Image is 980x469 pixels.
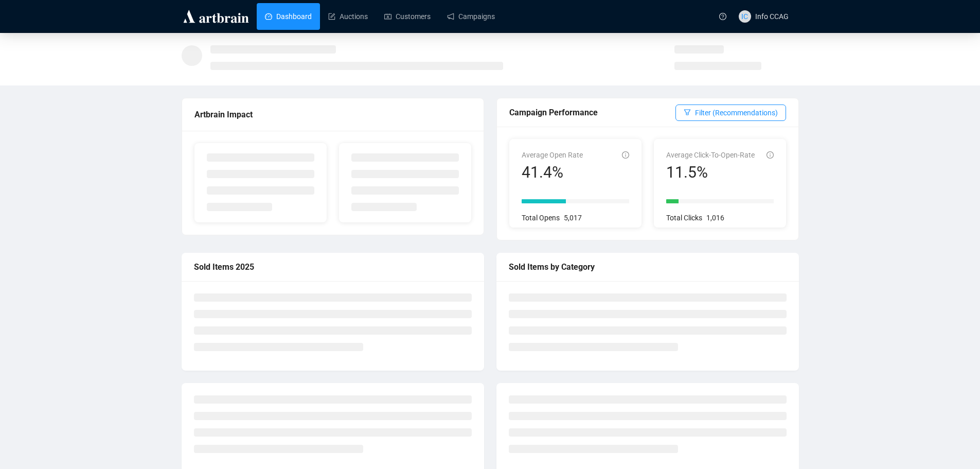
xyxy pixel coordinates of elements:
span: info-circle [622,151,629,159]
button: Filter (Recommendations) [675,105,786,121]
span: Total Opens [522,214,560,222]
img: logo [182,8,251,25]
span: info-circle [767,151,774,159]
div: 11.5% [666,163,755,182]
div: Campaign Performance [509,106,675,119]
a: Customers [384,3,431,30]
span: IC [741,11,748,22]
span: 5,017 [564,214,582,222]
span: Average Click-To-Open-Rate [666,151,755,159]
span: Average Open Rate [522,151,583,159]
a: Campaigns [447,3,495,30]
div: Sold Items 2025 [194,260,472,273]
div: Artbrain Impact [194,108,471,121]
span: 1,016 [706,214,724,222]
a: Dashboard [265,3,312,30]
span: Filter (Recommendations) [695,107,778,118]
div: 41.4% [522,163,583,182]
span: Total Clicks [666,214,702,222]
span: Info CCAG [755,12,789,21]
a: Auctions [328,3,368,30]
span: filter [684,109,691,116]
span: question-circle [719,13,726,20]
div: Sold Items by Category [509,260,787,273]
